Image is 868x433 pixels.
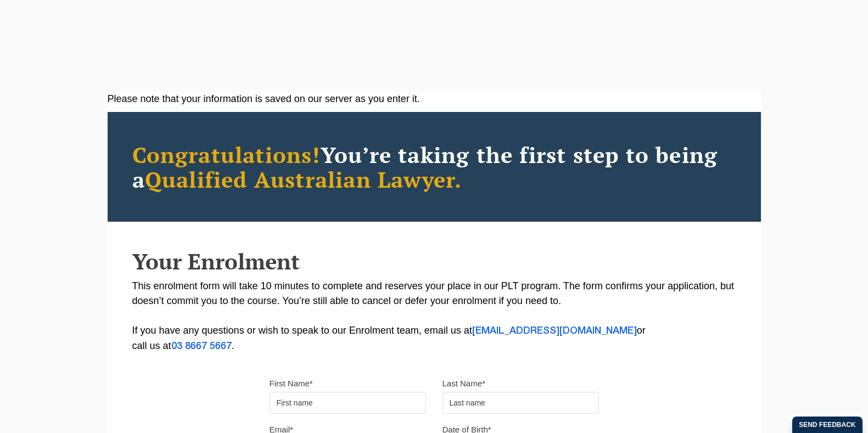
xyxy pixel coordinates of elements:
[132,142,736,192] h2: You’re taking the first step to being a
[132,249,736,273] h2: Your Enrolment
[132,140,321,169] span: Congratulations!
[171,342,232,351] a: 03 8667 5667
[108,92,761,106] div: Please note that your information is saved on our server as you enter it.
[443,392,599,414] input: Last name
[132,279,736,354] p: This enrolment form will take 10 minutes to complete and reserves your place in our PLT program. ...
[270,378,313,389] label: First Name*
[270,392,426,414] input: First name
[472,327,637,335] a: [EMAIL_ADDRESS][DOMAIN_NAME]
[443,378,485,389] label: Last Name*
[145,165,462,194] span: Qualified Australian Lawyer.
